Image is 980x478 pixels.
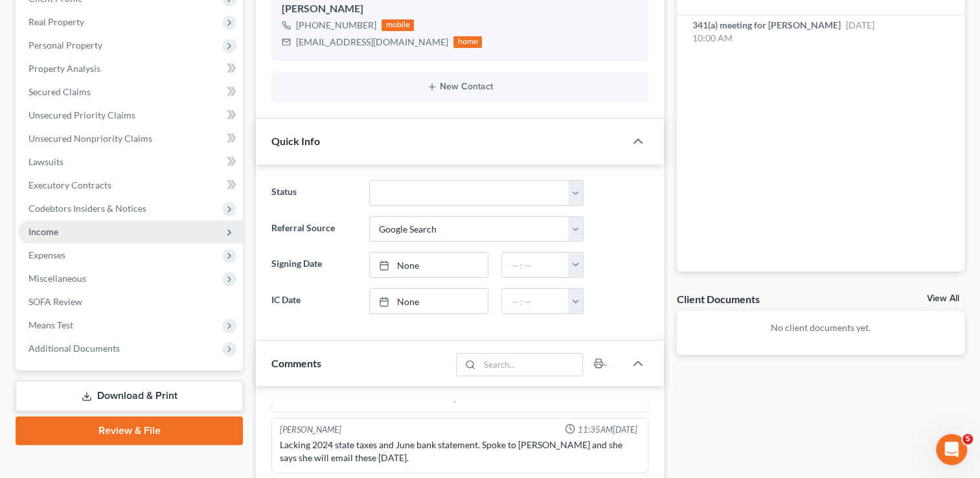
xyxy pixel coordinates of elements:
[502,253,569,277] input: -- : --
[28,133,152,144] span: Unsecured Nonpriority Claims
[271,357,321,369] span: Comments
[282,1,638,17] div: [PERSON_NAME]
[280,438,640,464] div: Lacking 2024 state taxes and June bank statement. Spoke to [PERSON_NAME] and she says she will em...
[16,381,243,411] a: Download & Print
[265,216,362,242] label: Referral Source
[28,203,146,214] span: Codebtors Insiders & Notices
[936,434,967,465] iframe: Intercom live chat
[271,135,320,147] span: Quick Info
[296,36,448,49] div: [EMAIL_ADDRESS][DOMAIN_NAME]
[16,416,243,445] a: Review & File
[265,288,362,314] label: IC Date
[28,109,135,120] span: Unsecured Priority Claims
[578,424,637,436] span: 11:35AM[DATE]
[18,127,243,150] a: Unsecured Nonpriority Claims
[18,150,243,174] a: Lawsuits
[382,19,414,31] div: mobile
[692,19,874,43] span: [DATE] 10:00 AM
[18,80,243,104] a: Secured Claims
[692,19,841,30] span: 341(a) meeting for [PERSON_NAME]
[28,226,58,237] span: Income
[927,294,959,303] a: View All
[18,290,243,313] a: SOFA Review
[28,86,91,97] span: Secured Claims
[687,321,954,334] p: No client documents yet.
[28,40,102,51] span: Personal Property
[18,174,243,197] a: Executory Contracts
[28,273,86,284] span: Miscellaneous
[28,296,82,307] span: SOFA Review
[18,57,243,80] a: Property Analysis
[18,104,243,127] a: Unsecured Priority Claims
[502,289,569,313] input: -- : --
[963,434,973,444] span: 5
[280,424,341,436] div: [PERSON_NAME]
[28,16,84,27] span: Real Property
[265,252,362,278] label: Signing Date
[296,19,376,32] div: [PHONE_NUMBER]
[28,179,111,190] span: Executory Contracts
[282,82,638,92] button: New Contact
[479,354,582,376] input: Search...
[677,292,760,306] div: Client Documents
[370,253,488,277] a: None
[28,249,65,260] span: Expenses
[28,156,63,167] span: Lawsuits
[28,343,120,354] span: Additional Documents
[28,319,73,330] span: Means Test
[370,289,488,313] a: None
[28,63,100,74] span: Property Analysis
[265,180,362,206] label: Status
[453,36,482,48] div: home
